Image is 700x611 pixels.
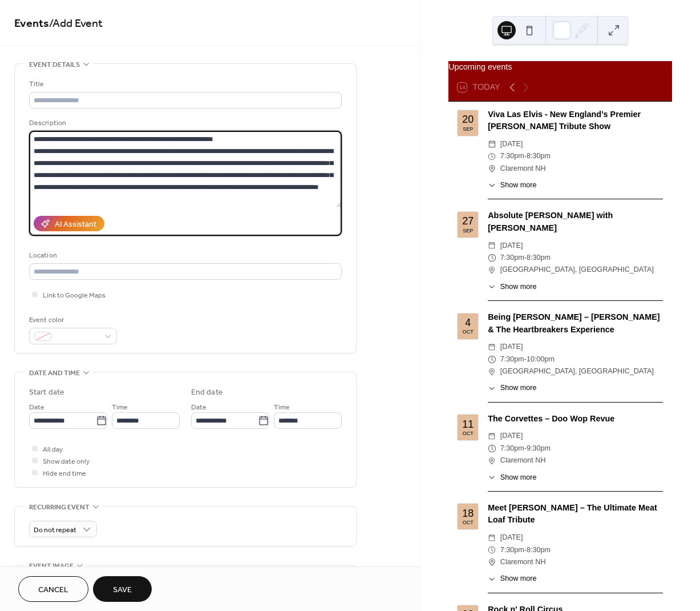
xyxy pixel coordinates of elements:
div: ​ [488,163,496,175]
div: The Corvettes – Doo Wop Revue [488,413,663,425]
div: Sep [463,228,473,234]
button: ​Show more [488,472,536,483]
span: Save [113,584,132,596]
span: - [524,544,527,556]
div: ​ [488,252,496,264]
div: 4 [465,317,471,328]
span: 7:30pm [500,150,524,162]
span: 8:30pm [527,544,551,556]
div: 11 [462,419,474,429]
span: Time [112,401,128,413]
div: ​ [488,341,496,353]
span: Claremont NH [500,455,546,467]
div: ​ [488,240,496,252]
div: 18 [462,508,474,518]
button: Cancel [18,576,88,602]
div: ​ [488,180,496,191]
div: ​ [488,532,496,544]
span: - [524,150,527,162]
span: [DATE] [500,341,523,353]
span: 7:30pm [500,252,524,264]
div: ​ [488,430,496,442]
span: Show more [500,472,537,483]
span: [DATE] [500,138,523,150]
div: ​ [488,365,496,377]
span: All day [43,444,63,456]
div: 20 [462,114,474,124]
div: ​ [488,383,496,393]
button: ​Show more [488,180,536,191]
span: - [524,252,527,264]
span: Time [274,401,290,413]
span: 8:30pm [527,150,551,162]
div: ​ [488,556,496,568]
span: Link to Google Maps [43,290,106,302]
div: Oct [463,329,474,335]
div: Start date [29,387,64,399]
span: [DATE] [500,532,523,544]
span: 9:30pm [527,443,551,455]
span: Show more [500,180,537,191]
div: Description [29,117,339,129]
div: End date [191,387,223,399]
span: - [524,353,527,365]
span: Claremont NH [500,556,546,568]
span: Hide end time [43,468,86,480]
div: Being [PERSON_NAME] – [PERSON_NAME] & The Heartbreakers Experience [488,311,663,336]
div: Event color [29,314,115,326]
div: 27 [462,216,474,226]
span: Do not repeat [34,524,76,537]
div: ​ [488,544,496,556]
span: 7:30pm [500,353,524,365]
div: ​ [488,455,496,467]
span: Recurring event [29,501,90,513]
span: - [524,443,527,455]
span: Event image [29,560,74,572]
div: ​ [488,138,496,150]
div: Absolute [PERSON_NAME] with [PERSON_NAME] [488,210,663,234]
span: Show date only [43,456,90,468]
div: Oct [463,431,474,436]
div: AI Assistant [55,219,96,231]
span: Claremont NH [500,163,546,175]
div: Oct [463,520,474,525]
div: ​ [488,264,496,276]
span: Date [29,401,44,413]
span: [DATE] [500,240,523,252]
button: ​Show more [488,282,536,292]
button: ​Show more [488,383,536,393]
div: Upcoming events [448,61,672,74]
span: [DATE] [500,430,523,442]
div: ​ [488,353,496,365]
span: / Add Event [49,13,103,35]
div: Location [29,250,339,262]
a: Events [14,13,49,35]
button: ​Show more [488,573,536,584]
div: Meet [PERSON_NAME] – The Ultimate Meat Loaf Tribute [488,502,663,526]
div: Viva Las Elvis - New England’s Premier [PERSON_NAME] Tribute Show [488,108,663,133]
div: Title [29,78,339,90]
span: 7:30pm [500,443,524,455]
span: Show more [500,383,537,393]
div: ​ [488,282,496,292]
span: [GEOGRAPHIC_DATA], [GEOGRAPHIC_DATA] [500,365,654,377]
span: Show more [500,573,537,584]
div: Sep [463,127,473,132]
span: Date and time [29,367,80,379]
span: [GEOGRAPHIC_DATA], [GEOGRAPHIC_DATA] [500,264,654,276]
span: Date [191,401,207,413]
div: ​ [488,150,496,162]
span: Show more [500,282,537,292]
button: Save [93,576,152,602]
span: 8:30pm [527,252,551,264]
span: 10:00pm [527,353,555,365]
span: Cancel [38,584,68,596]
div: ​ [488,573,496,584]
div: ​ [488,443,496,455]
span: Event details [29,59,80,71]
span: 7:30pm [500,544,524,556]
button: AI Assistant [34,216,104,231]
div: ​ [488,472,496,483]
